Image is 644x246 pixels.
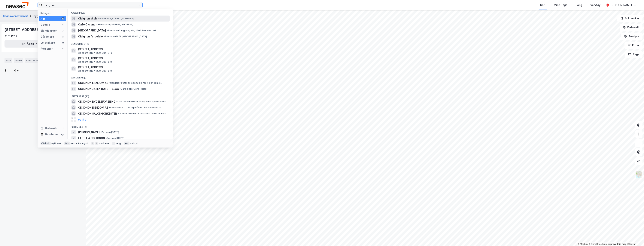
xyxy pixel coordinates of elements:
[554,3,567,7] div: Mine Tags
[120,87,121,90] span: •
[61,23,64,26] div: 4
[621,33,642,40] button: Analyse
[78,65,168,69] span: [STREET_ADDRESS]
[130,142,138,145] div: avbryt
[41,46,53,51] div: Personer
[61,127,64,130] div: 1
[611,3,632,7] div: [PERSON_NAME]
[78,60,112,63] span: Eiendom • 3107-300-285-0-0
[78,111,117,116] span: CICIGNON SALONGORKESTER
[41,40,55,45] div: Leietakere
[78,99,116,104] span: CICIGNON BYDELSFORENING
[625,51,642,58] button: Tags
[61,47,64,50] div: 4
[104,35,105,38] span: •
[68,40,173,46] div: Eiendommer (3)
[42,2,138,8] input: Søk på adresse, matrikkel, gårdeiere, leietakere eller personer
[5,68,6,73] div: 1
[41,16,46,21] div: Alle
[608,243,626,245] a: Improve this map
[61,41,64,44] div: 11
[14,58,23,63] div: Eiere
[624,42,642,49] button: Filter
[109,81,110,84] span: •
[104,35,147,38] span: Eiendom • 1606 [GEOGRAPHIC_DATA]
[78,22,97,27] span: Café Cicignon
[5,27,41,33] div: [STREET_ADDRESS]
[78,69,112,72] span: Eiendom • 3107-300-286-0-0
[68,73,173,80] div: Gårdeiere (2)
[6,2,29,8] img: newsec-logo.f6e21ccffca1b3a03d2d.png
[51,142,61,145] div: nytt søk
[100,131,102,133] span: •
[124,142,130,145] div: esc
[68,92,173,99] div: Leietakere (11)
[41,28,57,33] div: Eiendommer
[78,34,103,39] span: Cicignon fergeleie
[625,228,644,246] div: Kontrollprogram for chat
[576,3,582,7] div: Bolig
[589,243,607,245] a: OpenStreetMap
[116,142,121,145] div: velg
[78,130,100,134] span: [PERSON_NAME]
[98,23,99,26] span: •
[617,15,642,22] button: Bokmerker
[78,28,106,33] span: [GEOGRAPHIC_DATA]
[5,34,17,39] div: 81511209
[61,29,64,32] div: 3
[41,142,51,145] div: Ctrl + k
[78,16,98,21] span: Cicignon skole
[116,100,166,103] span: Leietaker • Interesseorganisasjoner ellers
[68,9,173,16] div: Google (4)
[109,81,162,84] span: Gårdeiere • Utl. av egen/leid fast eiendom el.
[5,58,12,63] div: Info
[78,87,119,91] span: CICIGNONGATEN BORETTSLAG
[590,3,600,7] div: Verktøy
[118,112,119,115] span: •
[118,112,166,115] span: Leietaker • Utøv. kunstnere innen musikk
[578,243,588,245] a: Mapbox
[116,100,117,103] span: •
[41,22,50,27] div: Google
[71,142,88,145] div: neste kategori
[5,40,64,48] button: Åpne i ny fane
[107,29,108,32] span: •
[41,126,57,130] div: Historikk
[33,14,44,18] div: Bygning
[78,51,112,54] span: Eiendom • 3107-300-284-0-0
[106,137,107,139] span: •
[98,23,133,26] span: Eiendom • [STREET_ADDRESS]
[78,105,108,110] span: CICIGNON EIENDOM AS
[68,122,173,129] div: Personer (4)
[45,132,64,136] div: Delete history
[107,29,156,32] span: Eiendom • Cicignongata, 1606 Fredrikstad
[540,3,545,7] div: Kart
[625,228,644,246] iframe: Chat Widget
[41,12,66,15] div: Kategori
[78,81,108,85] span: CICIGNON EIENDOM AS
[78,136,105,140] span: LAETITIA COLIGNON
[98,17,99,20] span: •
[106,137,124,140] span: Person • [DATE]
[109,106,110,109] span: •
[41,34,54,39] div: Gårdeiere
[100,131,119,134] span: Person • [DATE]
[78,56,168,60] span: [STREET_ADDRESS]
[78,47,168,51] span: [STREET_ADDRESS]
[3,14,29,18] button: Sognsvannsveien 53
[635,171,642,178] img: Z
[64,142,70,145] div: tab
[61,17,64,20] div: 25
[98,17,134,20] span: Eiendom • [STREET_ADDRESS]
[61,35,64,38] div: 2
[25,58,41,63] div: Leietakere
[620,24,642,31] button: Datasett
[14,68,19,73] div: 0 ㎡
[78,117,87,122] button: og 8 til
[120,87,147,90] span: Gårdeiere • Borettslag
[99,142,109,145] div: markere
[109,106,162,109] span: Leietaker • Utl. av egen/leid fast eiendom el.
